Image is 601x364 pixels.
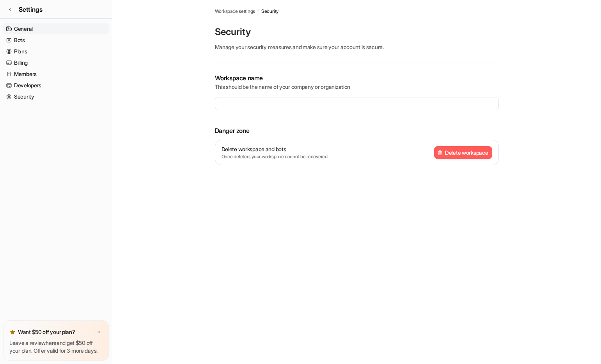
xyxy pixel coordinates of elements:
[222,145,328,153] p: Delete workspace and bots
[3,91,109,102] a: Security
[434,146,492,159] button: Delete workspace
[3,80,109,91] a: Developers
[215,126,499,135] p: Danger zone
[215,8,255,15] a: Workspace settings
[3,69,109,80] a: Members
[19,5,43,14] span: Settings
[3,46,109,57] a: Plans
[18,328,75,336] p: Want $50 off your plan?
[46,339,57,346] a: here
[222,153,328,160] p: Once deleted, your workspace cannot be recovered
[215,83,499,91] p: This should be the name of your company or organization
[3,23,109,34] a: General
[261,8,278,15] a: Security
[9,339,103,355] p: Leave a review and get $50 off your plan. Offer valid for 3 more days.
[257,8,259,15] span: /
[215,26,499,38] p: Security
[9,329,16,335] img: star
[3,57,109,68] a: Billing
[96,330,101,335] img: x
[215,43,499,51] p: Manage your security measures and make sure your account is secure.
[3,35,109,46] a: Bots
[215,73,499,83] p: Workspace name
